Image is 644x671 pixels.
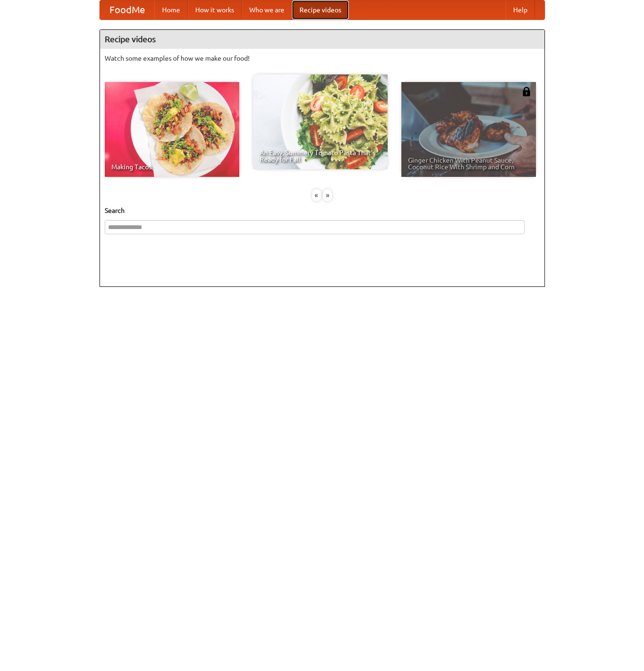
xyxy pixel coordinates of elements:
img: 483408.png [522,87,531,96]
span: An Easy, Summery Tomato Pasta That's Ready for Fall [260,149,381,163]
a: FoodMe [100,0,154,19]
h5: Search [105,206,540,215]
a: Who we are [242,0,292,19]
a: Help [506,0,535,19]
div: « [312,189,321,201]
a: How it works [188,0,242,19]
a: An Easy, Summery Tomato Pasta That's Ready for Fall [253,74,388,169]
h4: Recipe videos [100,30,544,49]
a: Recipe videos [292,0,349,19]
a: Making Tacos [105,82,239,177]
a: Home [154,0,188,19]
div: » [323,189,332,201]
p: Watch some examples of how we make our food! [105,54,540,63]
span: Making Tacos [111,164,233,170]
